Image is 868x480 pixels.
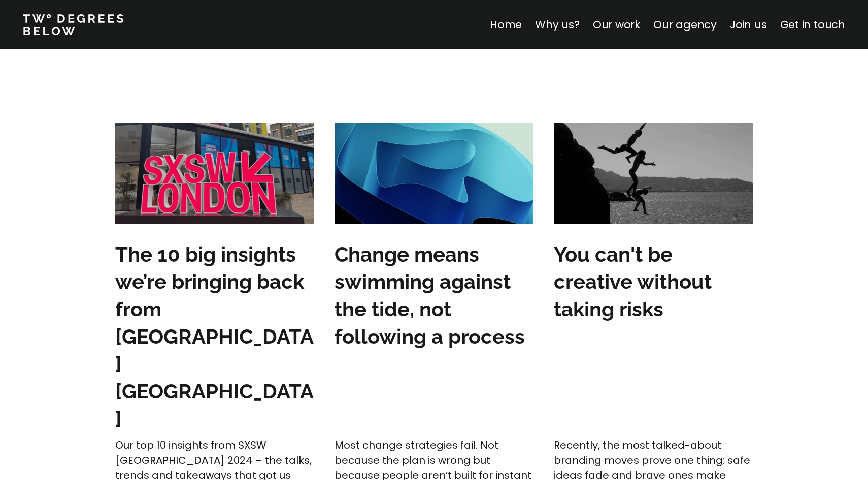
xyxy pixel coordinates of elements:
a: You can't be creative without taking risks [554,123,753,323]
a: Why us? [535,17,580,32]
a: Change means swimming against the tide, not following a process [335,123,533,350]
a: Our agency [653,17,717,32]
a: Our work [593,17,640,32]
h3: Change means swimming against the tide, not following a process [335,241,533,350]
a: Join us [730,17,767,32]
a: The 10 big insights we’re bringing back from [GEOGRAPHIC_DATA] [GEOGRAPHIC_DATA] [115,123,314,432]
a: Get in touch [780,17,845,32]
h3: You can't be creative without taking risks [554,241,753,323]
h3: The 10 big insights we’re bringing back from [GEOGRAPHIC_DATA] [GEOGRAPHIC_DATA] [115,241,314,432]
a: Home [490,17,522,32]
